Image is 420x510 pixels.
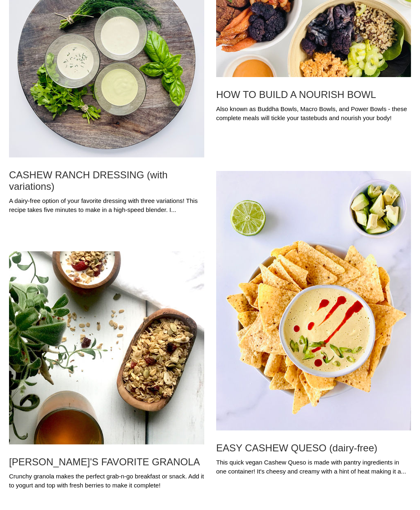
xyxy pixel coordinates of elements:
a: HOW TO BUILD A NOURISH BOWL [216,89,411,100]
div: A dairy-free option of your favorite dressing with three variations! This recipe takes five minut... [9,196,204,215]
a: CASHEW RANCH DRESSING (with variations) [9,169,204,192]
div: Crunchy granola makes the perfect grab-n-go breakfast or snack. Add it to yogurt and top with fre... [9,472,204,490]
a: [PERSON_NAME]'S FAVORITE GRANOLA [9,456,204,468]
img: EASY CASHEW QUESO (dairy-free) [216,171,411,430]
a: EASY CASHEW QUESO (dairy-free) [216,442,411,454]
img: TED'S FAVORITE GRANOLA [9,251,204,444]
div: This quick vegan Cashew Queso is made with pantry ingredients in one container! It's cheesy and c... [216,458,411,476]
div: Also known as Buddha Bowls, Macro Bowls, and Power Bowls - these complete meals will tickle your ... [216,105,411,123]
